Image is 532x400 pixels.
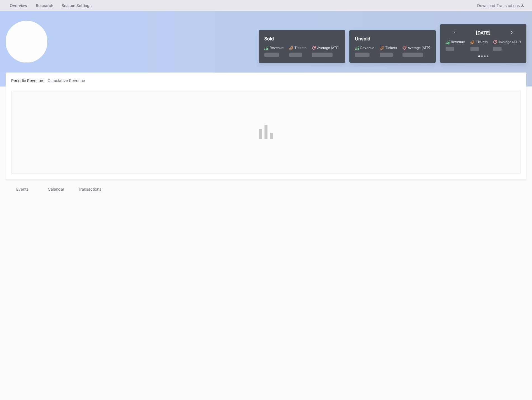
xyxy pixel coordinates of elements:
[451,40,465,44] div: Revenue
[474,2,526,9] button: Download Transactions
[32,1,57,10] a: Research
[39,185,73,193] div: Calendar
[476,30,491,36] div: [DATE]
[6,185,39,193] div: Events
[408,46,430,50] div: Average (ATP)
[264,36,340,41] div: Sold
[48,78,90,83] div: Cumulative Revenue
[11,78,48,83] div: Periodic Revenue
[477,3,524,8] div: Download Transactions
[57,1,96,10] a: Season Settings
[385,46,397,50] div: Tickets
[73,185,106,193] div: Transactions
[498,40,521,44] div: Average (ATP)
[360,46,374,50] div: Revenue
[295,46,306,50] div: Tickets
[355,36,430,41] div: Unsold
[476,40,488,44] div: Tickets
[6,1,32,10] a: Overview
[317,46,340,50] div: Average (ATP)
[270,46,284,50] div: Revenue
